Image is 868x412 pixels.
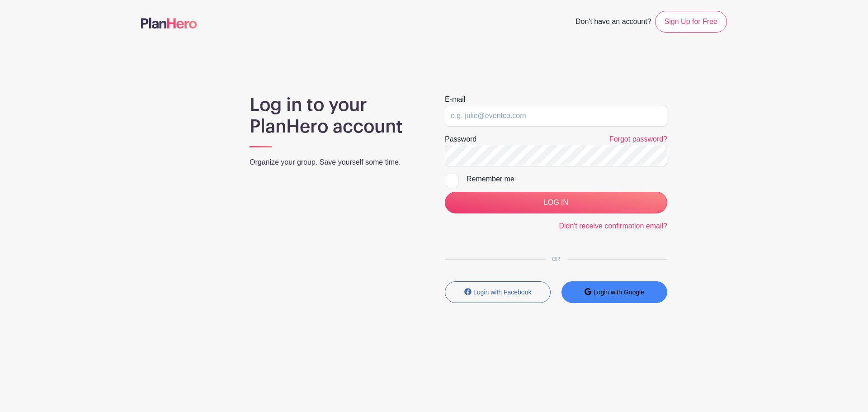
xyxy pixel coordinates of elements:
a: Forgot password? [609,135,667,143]
h1: Log in to your PlanHero account [250,94,423,137]
input: LOG IN [445,192,667,213]
button: Login with Facebook [445,281,551,303]
a: Didn't receive confirmation email? [559,222,667,230]
small: Login with Facebook [473,289,531,296]
span: Don't have an account? [576,13,651,33]
p: Organize your group. Save yourself some time. [250,157,423,168]
label: E-mail [445,94,465,105]
input: e.g. julie@eventco.com [445,105,667,127]
a: Sign Up for Free [655,11,727,33]
small: Login with Google [594,289,644,296]
img: logo-507f7623f17ff9eddc593b1ce0a138ce2505c220e1c5a4e2b4648c50719b7d32.svg [141,18,197,28]
label: Password [445,134,476,145]
span: OR [545,256,567,262]
button: Login with Google [561,281,667,303]
div: Remember me [467,174,667,185]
